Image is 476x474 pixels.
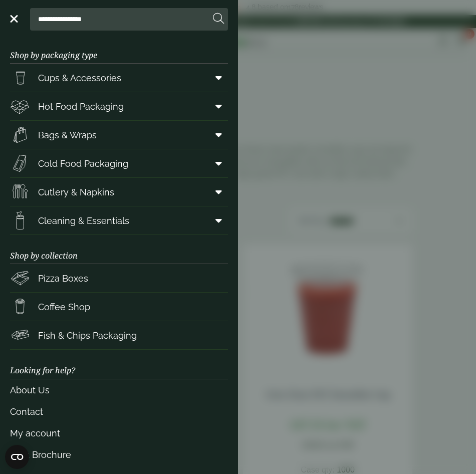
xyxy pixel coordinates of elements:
[38,100,124,113] span: Hot Food Packaging
[10,325,30,345] img: FishNchip_box.svg
[10,121,228,149] a: Bags & Wraps
[10,350,228,379] h3: Looking for help?
[10,293,228,321] a: Coffee Shop
[38,157,128,170] span: Cold Food Packaging
[10,444,228,465] a: 2024 Brochure
[10,149,228,177] a: Cold Food Packaging
[10,379,228,401] a: About Us
[10,125,30,145] img: Paper_carriers.svg
[10,422,228,444] a: My account
[38,214,129,227] span: Cleaning & Essentials
[10,153,30,173] img: Sandwich_box.svg
[10,268,30,288] img: Pizza_boxes.svg
[38,329,137,342] span: Fish & Chips Packaging
[10,64,228,92] a: Cups & Accessories
[10,92,228,120] a: Hot Food Packaging
[10,264,228,292] a: Pizza Boxes
[38,185,114,199] span: Cutlery & Napkins
[10,68,30,88] img: PintNhalf_cup.svg
[10,210,30,230] img: open-wipe.svg
[38,128,97,142] span: Bags & Wraps
[10,297,30,317] img: HotDrink_paperCup.svg
[10,206,228,234] a: Cleaning & Essentials
[10,178,228,206] a: Cutlery & Napkins
[5,445,29,469] button: Open CMP widget
[38,71,121,85] span: Cups & Accessories
[10,401,228,422] a: Contact
[10,182,30,202] img: Cutlery.svg
[38,272,88,285] span: Pizza Boxes
[10,235,228,264] h3: Shop by collection
[10,96,30,116] img: Deli_box.svg
[38,300,90,314] span: Coffee Shop
[10,321,228,349] a: Fish & Chips Packaging
[10,35,228,64] h3: Shop by packaging type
